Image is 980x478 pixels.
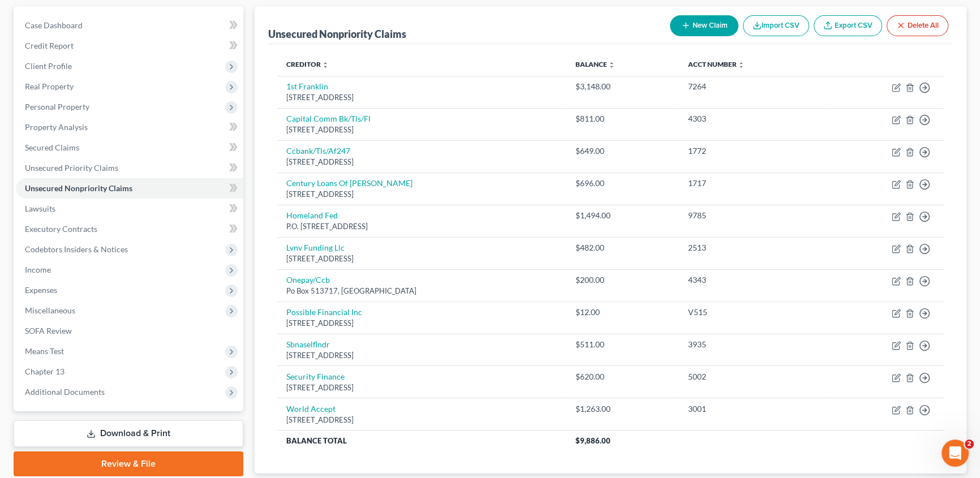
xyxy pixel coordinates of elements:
div: [STREET_ADDRESS] [286,415,557,425]
button: Delete All [887,15,948,36]
div: P.O. [STREET_ADDRESS] [286,221,557,232]
div: $1,494.00 [575,210,670,221]
a: Lawsuits [16,199,243,219]
span: Income [25,265,51,274]
span: Unsecured Priority Claims [25,163,118,173]
div: 4343 [688,274,815,286]
a: Download & Print [14,420,243,447]
div: $3,148.00 [575,81,670,92]
span: 2 [965,440,974,449]
div: 3001 [688,403,815,415]
a: Unsecured Nonpriority Claims [16,178,243,199]
div: Unsecured Nonpriority Claims [268,27,406,41]
a: Unsecured Priority Claims [16,158,243,178]
span: Client Profile [25,61,72,71]
th: Balance Total [277,430,566,451]
div: $1,263.00 [575,403,670,415]
span: Executory Contracts [25,224,97,234]
span: Credit Report [25,41,74,50]
span: Secured Claims [25,143,79,152]
span: Personal Property [25,102,89,111]
div: [STREET_ADDRESS] [286,92,557,103]
span: Case Dashboard [25,20,83,30]
div: 1717 [688,178,815,189]
div: 9785 [688,210,815,221]
div: [STREET_ADDRESS] [286,350,557,361]
div: Po Box 513717, [GEOGRAPHIC_DATA] [286,286,557,296]
span: Property Analysis [25,122,88,132]
span: Unsecured Nonpriority Claims [25,183,132,193]
a: Possible Financial Inc [286,307,362,317]
div: [STREET_ADDRESS] [286,253,557,264]
a: Ccbank/Tls/Af247 [286,146,350,156]
span: Real Property [25,81,74,91]
div: [STREET_ADDRESS] [286,189,557,200]
span: Chapter 13 [25,367,65,376]
div: [STREET_ADDRESS] [286,124,557,135]
a: Century Loans Of [PERSON_NAME] [286,178,412,188]
a: Credit Report [16,36,243,56]
span: Expenses [25,285,57,295]
div: $696.00 [575,178,670,189]
span: $9,886.00 [575,436,611,445]
div: 2513 [688,242,815,253]
a: 1st Franklin [286,81,328,91]
span: Codebtors Insiders & Notices [25,244,128,254]
button: New Claim [670,15,738,36]
a: Onepay/Ccb [286,275,330,285]
div: $649.00 [575,145,670,157]
div: $511.00 [575,339,670,350]
a: Property Analysis [16,117,243,137]
div: $482.00 [575,242,670,253]
iframe: Intercom live chat [942,440,969,467]
a: World Accept [286,404,336,414]
div: 5002 [688,371,815,382]
span: Means Test [25,346,64,356]
i: unfold_more [738,62,745,68]
a: Homeland Fed [286,210,338,220]
div: [STREET_ADDRESS] [286,382,557,393]
button: Import CSV [743,15,809,36]
a: SOFA Review [16,321,243,341]
div: [STREET_ADDRESS] [286,157,557,167]
a: Balance unfold_more [575,60,615,68]
div: V515 [688,307,815,318]
a: Creditor unfold_more [286,60,329,68]
div: $200.00 [575,274,670,286]
span: SOFA Review [25,326,72,335]
div: 4303 [688,113,815,124]
a: Lvnv Funding Llc [286,243,345,252]
a: Case Dashboard [16,15,243,36]
i: unfold_more [608,62,615,68]
a: Capital Comm Bk/Tls/Fl [286,114,371,123]
div: $12.00 [575,307,670,318]
span: Lawsuits [25,204,55,213]
span: Miscellaneous [25,305,75,315]
a: Review & File [14,451,243,476]
span: Additional Documents [25,387,105,397]
a: Security Finance [286,372,345,381]
div: 1772 [688,145,815,157]
div: 7264 [688,81,815,92]
a: Secured Claims [16,137,243,158]
a: Executory Contracts [16,219,243,239]
a: Export CSV [814,15,882,36]
i: unfold_more [322,62,329,68]
a: Acct Number unfold_more [688,60,745,68]
div: $811.00 [575,113,670,124]
div: 3935 [688,339,815,350]
div: $620.00 [575,371,670,382]
div: [STREET_ADDRESS] [286,318,557,329]
a: Sbnaselflndr [286,339,330,349]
